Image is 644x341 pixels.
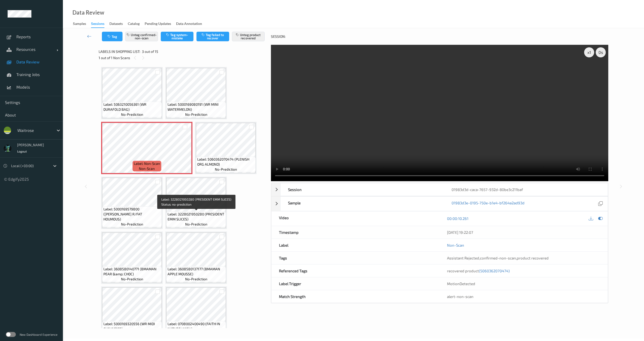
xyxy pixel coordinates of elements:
div: Tags [271,252,439,264]
div: 1 out of 1 Non Scans [99,55,267,61]
a: Catalog [128,20,145,27]
span: Label: 3608580140771 (BMAMAN PEAR &amp; CHOC) [103,267,160,277]
div: 0 s [596,47,606,57]
span: Session: [271,34,286,39]
span: Label: 5000169080191 (WR MINI WATERMELON) [168,102,225,112]
span: Label: Non-Scan [134,161,160,166]
span: Label: 5060362070474 (PLENISH ORG ALMOND) [197,157,254,167]
div: Referenced Tags [271,264,439,277]
span: Label: 3228021950280 (PRESIDENT EMM SLICES) [168,212,225,222]
div: Data Review [72,10,104,15]
span: non-scan [139,166,155,171]
span: recovered product [447,269,510,273]
div: 01983d3d-caca-7657-932d-80be3c211baf [444,183,608,196]
div: Match Strength [271,290,439,303]
div: Pending Updates [145,21,171,27]
span: no-prediction [185,222,207,227]
span: 3 out of 15 [142,49,158,54]
div: Sessions [91,21,104,28]
a: Non-Scan [447,243,464,248]
div: [DATE] 19:22:07 [447,230,600,235]
button: Untag product recovered [232,32,265,41]
span: Label: 3608580137177 (BMAMAN APPLE MOUSSE) [168,267,225,277]
div: Datasets [109,21,123,27]
span: Label: 5063210056361 (WR DURAFOLD BAG) [103,102,160,112]
div: alert-non-scan [447,294,600,299]
a: 01983d3e-0195-750e-b1e4-bf264a2ad93d [452,200,525,207]
div: Sample01983d3e-0195-750e-b1e4-bf264a2ad93d [271,196,608,211]
button: Tag failed to recover [196,32,229,41]
a: 00:00:10.261 [447,216,468,221]
div: Catalog [128,21,140,27]
span: Assistant Rejected [447,256,479,260]
div: Video [271,211,439,226]
div: MotionDetected [439,277,608,290]
span: no-prediction [185,277,207,282]
a: Data Annotation [176,20,207,27]
span: confirmed-non-scan [480,256,516,260]
a: Datasets [109,20,128,27]
div: Session [280,183,444,196]
span: Labels in shopping list: [99,49,140,54]
div: Label Trigger [271,277,439,290]
div: Data Annotation [176,21,202,27]
button: Untag confirmed-non-scan [125,32,158,41]
button: Tag [102,32,123,41]
span: no-prediction [121,277,143,282]
div: Session01983d3d-caca-7657-932d-80be3c211baf [271,183,608,196]
div: Sample [280,197,444,211]
a: Sessions [91,20,109,28]
span: product recovered [517,256,549,260]
div: Timestamp [271,226,439,239]
span: Label: 0708002400490 (FAITH IN NATURE HWSH) [168,321,225,331]
span: Label: 5000169579800 ([PERSON_NAME] R/FAT HOUMOUS) [103,207,160,222]
span: Label: 5000169320556 (WR MIDI CUCUMBER) [103,321,160,331]
span: (5060362070474) [479,269,510,273]
a: Samples [73,20,91,27]
div: Label [271,239,439,251]
span: no-prediction [215,167,237,172]
div: Samples [73,21,86,27]
button: Tag system-mistake [161,32,193,41]
span: no-prediction [121,222,143,227]
span: no-prediction [121,112,143,117]
div: x 1 [584,47,594,57]
span: , , [447,256,549,260]
a: Pending Updates [145,20,176,27]
span: no-prediction [185,112,207,117]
